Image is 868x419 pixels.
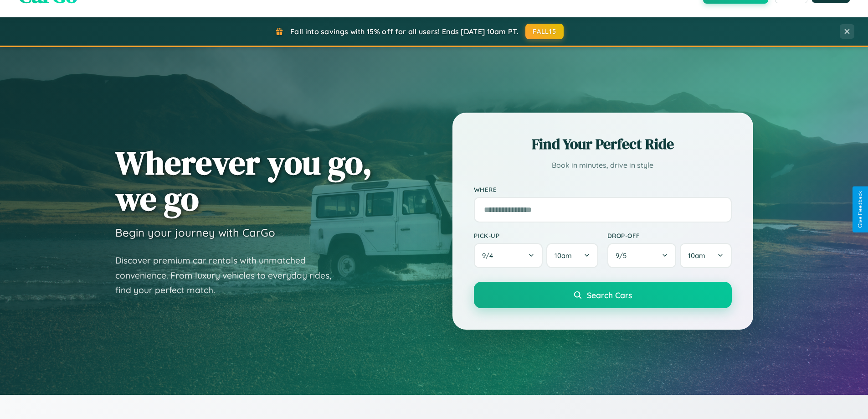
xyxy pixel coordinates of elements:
div: Give Feedback [857,191,863,228]
span: 10am [555,251,572,260]
span: Search Cars [587,290,632,300]
span: 9 / 4 [482,251,498,260]
h2: Find Your Perfect Ride [474,134,732,154]
button: 10am [546,243,598,268]
label: Pick-up [474,232,598,239]
button: Search Cars [474,282,732,308]
button: 9/4 [474,243,543,268]
label: Drop-off [607,232,732,239]
span: 10am [688,251,705,260]
button: 9/5 [607,243,677,268]
p: Discover premium car rentals with unmatched convenience. From luxury vehicles to everyday rides, ... [115,253,343,298]
h3: Begin your journey with CarGo [115,226,275,239]
span: Fall into savings with 15% off for all users! Ends [DATE] 10am PT. [290,27,519,36]
h1: Wherever you go, we go [115,145,372,217]
label: Where [474,186,732,193]
button: FALL15 [525,24,564,39]
button: 10am [680,243,731,268]
span: 9 / 5 [616,251,631,260]
p: Book in minutes, drive in style [474,159,732,172]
